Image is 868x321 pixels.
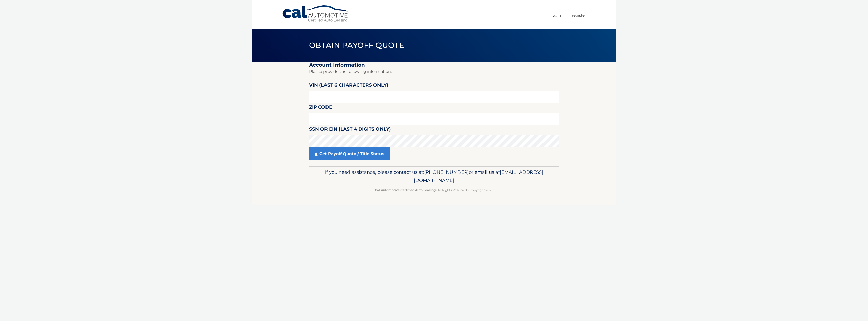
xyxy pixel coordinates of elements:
[572,11,586,19] a: Register
[424,169,469,175] span: [PHONE_NUMBER]
[309,103,332,113] label: Zip Code
[375,188,436,192] strong: Cal Automotive Certified Auto Leasing
[282,5,350,23] a: Cal Automotive
[309,125,391,135] label: SSN or EIN (last 4 digits only)
[309,62,559,68] h2: Account Information
[309,68,559,75] p: Please provide the following information.
[309,41,404,50] span: Obtain Payoff Quote
[309,81,388,91] label: VIN (last 6 characters only)
[312,168,556,184] p: If you need assistance, please contact us at: or email us at
[309,147,390,160] a: Get Payoff Quote / Title Status
[552,11,561,19] a: Login
[312,187,556,193] p: - All Rights Reserved - Copyright 2025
